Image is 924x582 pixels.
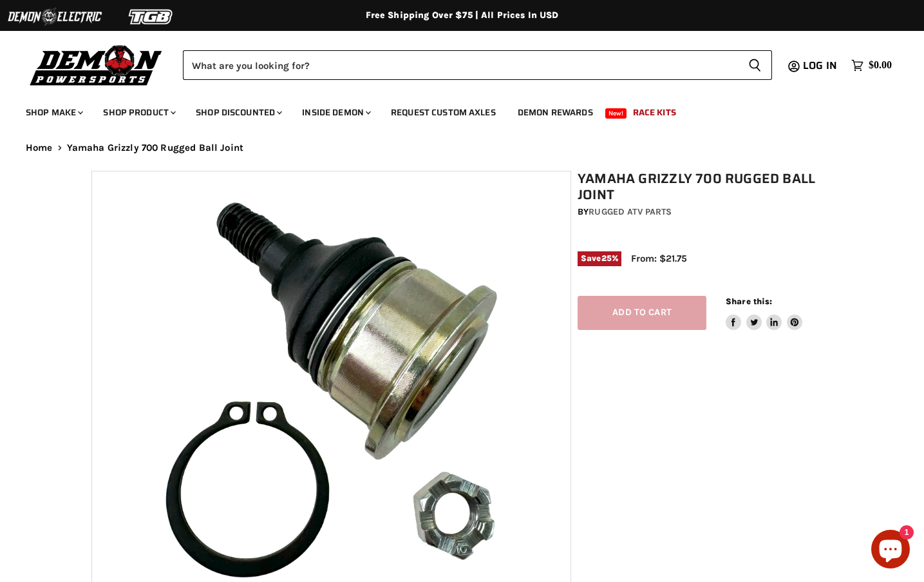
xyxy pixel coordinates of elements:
span: Share this: [726,296,772,306]
span: From: $21.75 [631,253,687,264]
img: Demon Electric Logo 2 [6,5,103,29]
span: Yamaha Grizzly 700 Rugged Ball Joint [67,142,243,153]
span: New! [605,108,627,119]
input: Search [183,50,738,80]
a: Rugged ATV Parts [589,206,672,217]
ul: Main menu [16,94,889,126]
div: by [578,205,840,219]
a: Shop Product [93,99,184,126]
a: Demon Rewards [508,99,603,126]
span: 25 [601,253,612,263]
span: Save % [578,251,621,266]
span: Log in [803,57,837,73]
img: TGB Logo 2 [103,5,200,29]
a: $0.00 [845,56,898,75]
inbox-online-store-chat: Shopify online store chat [867,530,914,572]
a: Shop Discounted [186,99,290,126]
a: Request Custom Axles [381,99,505,126]
form: Product [183,50,772,80]
button: Search [738,50,772,80]
span: $0.00 [869,59,892,72]
a: Inside Demon [292,99,379,126]
h1: Yamaha Grizzly 700 Rugged Ball Joint [578,171,840,203]
a: Shop Make [16,99,91,126]
a: Log in [797,60,845,72]
img: Demon Powersports [26,42,167,88]
a: Race Kits [623,99,686,126]
a: Home [26,142,53,153]
aside: Share this: [726,296,802,330]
